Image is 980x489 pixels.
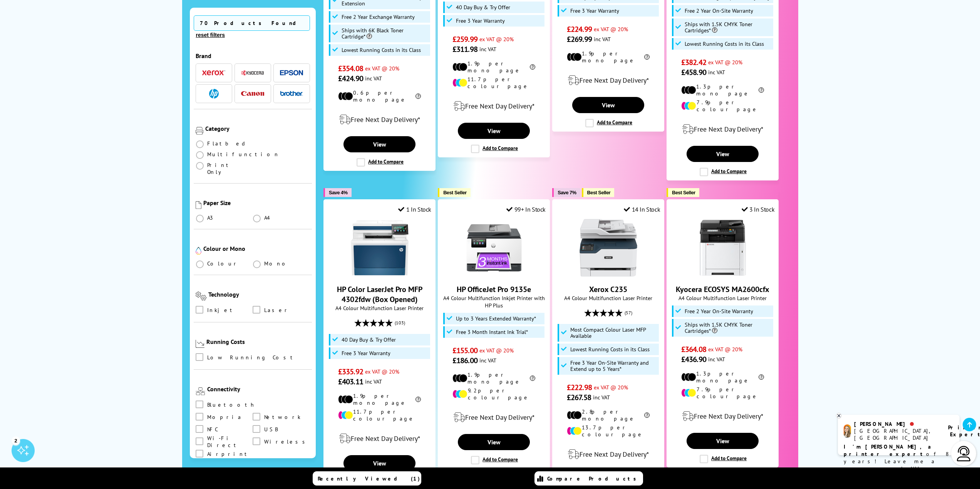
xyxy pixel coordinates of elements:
[582,188,615,197] button: Best Seller
[681,354,706,364] span: £436.90
[351,270,409,278] a: HP Color LaserJet Pro MFP 4302fdw (Box Opened)
[194,15,310,31] span: 70 Products Found
[625,305,632,320] span: (57)
[239,88,266,99] button: Canon
[589,284,627,294] a: Xerox C235
[328,109,431,130] div: modal_delivery
[956,446,972,461] img: user-headset-light.svg
[203,245,310,252] div: Colour or Mono
[342,27,429,40] span: Ships with 6K Black Toner Cartridge*
[580,219,637,277] img: Xerox C235
[264,260,290,267] span: Mono
[567,50,650,64] li: 1.9p per mono page
[594,35,611,43] span: inc VAT
[742,205,775,213] div: 3 In Stock
[580,270,637,278] a: Xerox C235
[398,205,431,213] div: 1 In Stock
[194,32,227,38] button: reset filters
[556,70,660,91] div: modal_delivery
[338,367,363,377] span: £335.92
[671,406,774,427] div: modal_delivery
[342,14,415,20] span: Free 2 Year Exchange Warranty
[685,8,753,14] span: Free 2 Year On-Site Warranty
[338,89,421,103] li: 0.6p per mono page
[687,433,758,449] a: View
[452,355,477,365] span: £186.00
[365,378,382,385] span: inc VAT
[318,475,420,482] span: Recently Viewed (1)
[280,91,303,96] img: Brother
[452,34,477,44] span: £259.99
[458,434,529,450] a: View
[264,306,290,314] span: Laser
[207,162,253,175] span: Print Only
[207,450,250,458] span: Airprint
[338,408,421,422] li: 11.7p per colour page
[365,368,399,375] span: ex VAT @ 20%
[313,471,421,486] a: Recently Viewed (1)
[671,118,774,140] div: modal_delivery
[570,8,619,14] span: Free 3 Year Warranty
[854,427,938,441] div: [GEOGRAPHIC_DATA], [GEOGRAPHIC_DATA]
[443,190,467,195] span: Best Seller
[338,392,421,406] li: 1.9p per mono page
[337,284,422,304] a: HP Color LaserJet Pro MFP 4302fdw (Box Opened)
[207,306,236,314] span: Inkjet
[558,190,576,195] span: Save 7%
[479,35,514,43] span: ex VAT @ 20%
[844,424,851,438] img: amy-livechat.png
[681,57,706,67] span: £382.42
[681,99,764,113] li: 7.9p per colour page
[207,214,214,221] span: A3
[572,97,644,113] a: View
[328,428,431,449] div: modal_delivery
[552,188,580,197] button: Save 7%
[343,136,415,152] a: View
[567,34,592,44] span: £269.99
[357,158,404,167] label: Add to Compare
[685,308,753,314] span: Free 2 Year On-Site Warranty
[676,284,769,294] a: Kyocera ECOSYS MA2600cfx
[338,73,363,83] span: £424.90
[547,475,640,482] span: Compare Products
[342,337,396,343] span: 40 Day Buy & Try Offer
[452,44,477,54] span: £311.98
[479,357,496,364] span: inc VAT
[442,407,546,428] div: modal_delivery
[338,377,363,387] span: £403.11
[241,91,264,96] img: Canon
[700,455,747,463] label: Add to Compare
[479,347,514,354] span: ex VAT @ 20%
[708,68,725,76] span: inc VAT
[202,70,225,76] img: Xerox
[280,70,303,76] img: Epson
[708,58,742,66] span: ex VAT @ 20%
[681,344,706,354] span: £364.08
[708,345,742,353] span: ex VAT @ 20%
[207,385,310,393] div: Connectivity
[323,188,351,197] button: Save 4%
[207,260,239,267] span: Colour
[207,437,253,446] span: Wi-Fi Direct
[685,21,772,33] span: Ships with 1.5K CMYK Toner Cartridges*
[442,95,546,117] div: modal_delivery
[471,456,518,464] label: Add to Compare
[685,322,772,334] span: Ships with 1.5K CMYK Toner Cartridges*
[239,68,266,78] button: Kyocera
[556,294,660,302] span: A4 Colour Multifunction Laser Printer
[456,18,505,24] span: Free 3 Year Warranty
[681,386,764,400] li: 7.9p per colour page
[196,247,201,255] img: Colour or Mono
[196,292,207,300] img: Technology
[342,350,390,356] span: Free 3 Year Warranty
[700,168,747,176] label: Add to Compare
[457,284,531,294] a: HP OfficeJet Pro 9135e
[585,119,632,127] label: Add to Compare
[570,327,657,339] span: Most Compact Colour Laser MFP Available
[452,387,535,401] li: 9.2p per colour page
[365,75,382,82] span: inc VAT
[200,68,228,78] button: Xerox
[207,140,248,147] span: Flatbed
[365,65,399,72] span: ex VAT @ 20%
[681,370,764,384] li: 1.3p per mono page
